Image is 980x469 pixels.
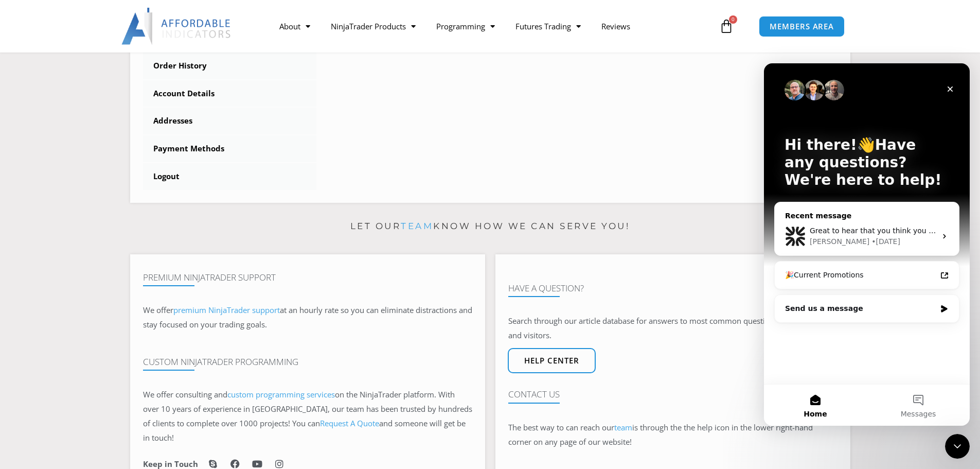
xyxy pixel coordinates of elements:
[143,163,317,190] a: Logout
[770,23,834,30] span: MEMBERS AREA
[46,173,105,184] div: [PERSON_NAME]
[426,14,505,38] a: Programming
[320,14,426,38] a: NinjaTrader Products
[508,421,838,449] p: The best way to can reach our is through the the help icon in the lower right-hand corner on any ...
[729,15,737,24] span: 0
[143,459,198,469] h6: Keep in Touch
[173,305,280,315] a: premium NinjaTrader support
[269,14,717,38] nav: Menu
[508,389,838,399] h4: Contact Us
[130,218,850,235] p: Let our know how we can serve you!
[143,272,472,283] h4: Premium NinjaTrader Support
[945,434,970,459] iframe: Intercom live chat
[121,8,232,45] img: LogoAI | Affordable Indicators – NinjaTrader
[10,231,195,259] div: Send us a message
[227,389,335,399] a: custom programming services
[40,347,63,354] span: Home
[108,173,136,184] div: • [DATE]
[505,14,591,38] a: Futures Trading
[137,347,172,354] span: Messages
[591,14,640,38] a: Reviews
[764,63,970,426] iframe: Intercom live chat
[759,16,845,37] a: MEMBERS AREA
[21,206,172,217] div: 🎉Current Promotions
[143,357,472,367] h4: Custom NinjaTrader Programming
[177,16,195,35] div: Close
[508,314,838,343] p: Search through our article database for answers to most common questions from customers and visit...
[143,135,317,162] a: Payment Methods
[103,321,206,362] button: Messages
[269,14,320,38] a: About
[143,53,317,79] a: Order History
[143,80,317,107] a: Account Details
[143,389,472,443] span: on the NinjaTrader platform. With over 10 years of experience in [GEOGRAPHIC_DATA], our team has ...
[508,348,596,373] a: Help center
[320,418,379,428] a: Request A Quote
[143,108,317,134] a: Addresses
[524,357,579,364] span: Help center
[21,240,172,251] div: Send us a message
[46,163,556,171] span: Great to hear that you think you have it figured out! If you run into any other questions or need...
[508,283,838,293] h4: Have A Question?
[15,202,191,221] a: 🎉Current Promotions
[401,221,433,231] a: team
[143,305,472,329] span: at an hourly rate so you can eliminate distractions and stay focused on your trading goals.
[704,11,749,41] a: 0
[143,305,173,315] span: We offer
[614,422,632,432] a: team
[143,389,335,399] span: We offer consulting and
